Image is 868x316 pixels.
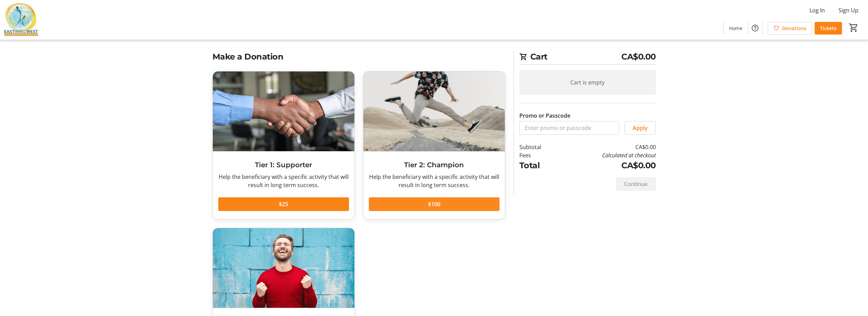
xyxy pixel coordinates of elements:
span: Home [729,25,742,32]
button: Apply [624,121,656,135]
div: Cart is empty [519,70,656,95]
h2: Make a Donation [212,51,505,63]
span: Tickets [820,25,837,32]
a: Home [724,22,748,35]
td: Total [519,159,559,172]
button: Log In [804,5,830,16]
a: Tickets [815,22,842,35]
span: $25 [279,200,288,208]
span: Sign Up [839,6,858,14]
a: Donations [768,22,812,35]
div: Help the beneficiary with a specific activity that will result in long term success. [369,173,500,189]
td: Calculated at checkout [559,151,656,159]
td: Fees [519,151,559,159]
h3: Tier 1: Supporter [218,160,349,170]
button: Sign Up [833,5,864,16]
label: Promo or Passcode [519,111,570,120]
span: CA$0.00 [621,51,656,63]
td: CA$0.00 [559,159,656,172]
td: Subtotal [519,143,559,151]
button: Help [748,21,762,35]
div: Help the beneficiary with a specific activity that will result in long term success. [218,173,349,189]
button: $25 [218,197,349,211]
h3: Tier 2: Champion [369,160,500,170]
input: Enter promo or passcode [519,121,619,135]
span: $100 [428,200,440,208]
button: $100 [369,197,500,211]
span: Log In [809,6,825,14]
span: Apply [633,124,648,132]
img: Tier 1: Supporter [213,71,354,151]
img: Tier 2: Champion [363,71,505,151]
img: East Meets West Children's Foundation's Logo [4,3,38,37]
h2: Cart [519,51,656,65]
span: Donations [782,25,806,32]
img: Tier 3: Super Hero [213,228,354,308]
td: CA$0.00 [559,143,656,151]
button: Cart [847,22,860,34]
